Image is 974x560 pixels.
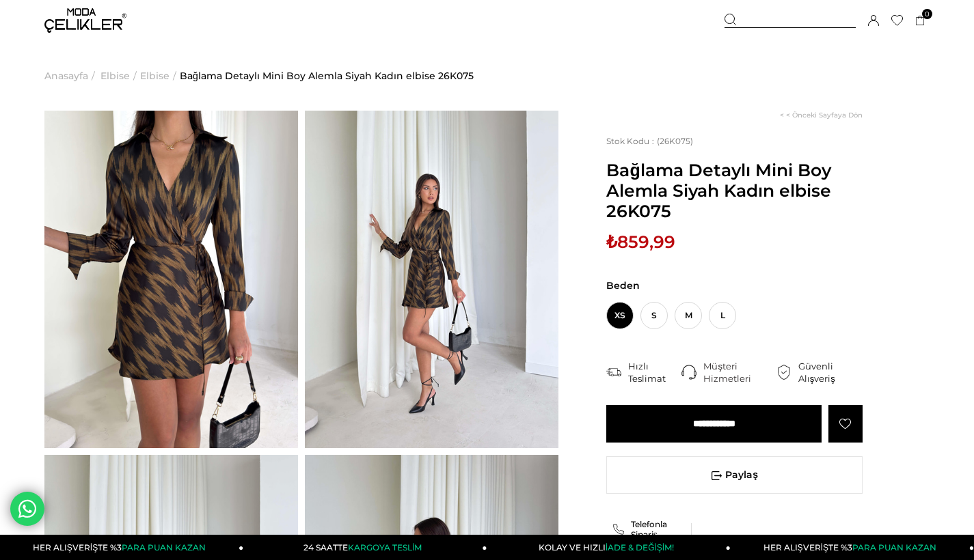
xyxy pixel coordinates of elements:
[606,365,621,380] img: shipping.png
[780,111,863,120] a: < < Önceki Sayfaya Dön
[100,41,140,111] li: >
[243,535,487,560] a: 24 SAATTEKARGOYA TESLİM
[487,535,731,560] a: KOLAY VE HIZLIİADE & DEĞİŞİM!
[180,41,474,111] a: Bağlama Detaylı Mini Boy Alemla Siyah Kadın elbise 26K075
[628,360,681,384] div: Hızlı Teslimat
[776,365,792,380] img: security.png
[606,302,634,329] span: XS
[631,519,685,540] span: Telefonla Sipariş
[348,542,422,552] span: KARGOYA TESLİM
[606,279,863,292] span: Beden
[100,41,130,111] a: Elbise
[140,41,170,111] a: Elbise
[922,9,932,19] span: 0
[828,405,863,443] a: Favorilere Ekle
[44,111,298,448] img: Alemla elbise 26K075
[915,16,925,26] a: 0
[798,360,863,384] div: Güvenli Alışveriş
[305,111,558,448] img: Alemla elbise 26K075
[122,542,206,552] span: PARA PUAN KAZAN
[675,302,702,329] span: M
[606,160,863,221] span: Bağlama Detaylı Mini Boy Alemla Siyah Kadın elbise 26K075
[852,542,936,552] span: PARA PUAN KAZAN
[44,41,88,111] a: Anasayfa
[731,535,974,560] a: HER ALIŞVERİŞTE %3PARA PUAN KAZAN
[640,302,668,329] span: S
[606,136,693,146] span: (26K075)
[606,232,675,252] span: ₺859,99
[703,360,776,384] div: Müşteri Hizmetleri
[44,41,98,111] li: >
[607,457,862,493] span: Paylaş
[709,302,736,329] span: L
[606,542,674,552] span: İADE & DEĞİŞİM!
[140,41,180,111] li: >
[44,8,126,33] img: logo
[681,365,696,380] img: call-center.png
[613,519,685,540] a: Telefonla Sipariş
[606,136,657,146] span: Stok Kodu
